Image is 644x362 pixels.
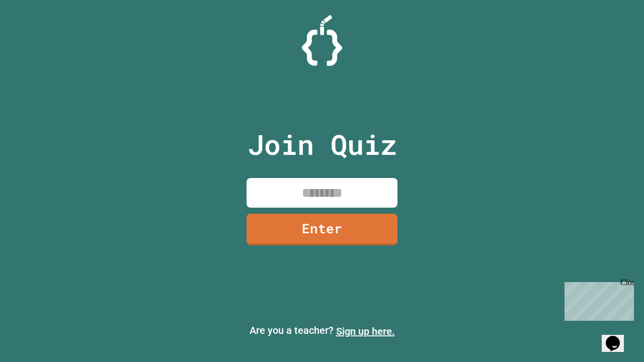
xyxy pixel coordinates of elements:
a: Sign up here. [336,325,395,337]
p: Join Quiz [248,124,397,165]
img: Logo.svg [302,15,342,66]
p: Are you a teacher? [8,323,636,339]
iframe: chat widget [602,322,634,352]
div: Chat with us now!Close [4,4,69,64]
a: Enter [247,214,397,245]
iframe: chat widget [560,278,634,321]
